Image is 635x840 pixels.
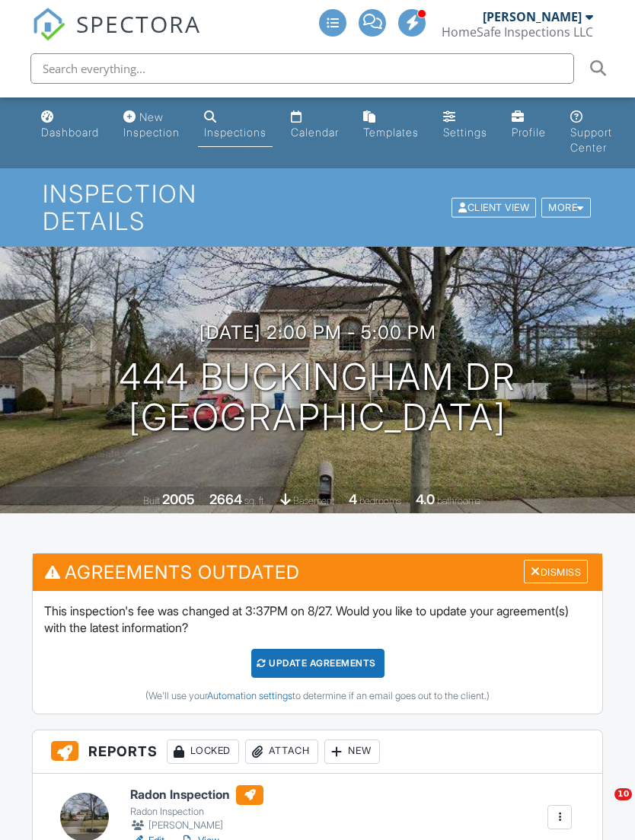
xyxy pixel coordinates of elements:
[251,649,385,678] div: Update Agreements
[32,21,201,53] a: SPECTORA
[452,197,536,218] div: Client View
[130,818,263,833] div: [PERSON_NAME]
[44,690,592,702] div: (We'll use your to determine if an email goes out to the client.)
[33,730,603,774] h3: Reports
[198,104,273,147] a: Inspections
[41,126,99,139] div: Dashboard
[293,495,334,506] span: Basement
[442,24,593,40] div: HomeSafe Inspections LLC
[291,126,339,139] div: Calendar
[162,491,195,507] div: 2005
[30,53,574,84] input: Search everything...
[512,126,546,139] div: Profile
[32,8,65,41] img: The Best Home Inspection Software - Spectora
[416,491,435,507] div: 4.0
[43,180,592,234] h1: Inspection Details
[35,104,105,147] a: Dashboard
[167,739,239,764] div: Locked
[541,197,591,218] div: More
[285,104,345,147] a: Calendar
[450,201,540,212] a: Client View
[359,495,401,506] span: bedrooms
[207,690,292,701] a: Automation settings
[130,785,263,834] a: Radon Inspection Radon Inspection [PERSON_NAME]
[524,560,588,583] div: Dismiss
[483,9,582,24] div: [PERSON_NAME]
[244,495,266,506] span: sq. ft.
[33,591,603,714] div: This inspection's fee was changed at 3:37PM on 8/27. Would you like to update your agreement(s) w...
[130,785,263,805] h6: Radon Inspection
[564,104,618,162] a: Support Center
[209,491,242,507] div: 2664
[583,788,620,825] iframe: Intercom live chat
[123,110,180,139] div: New Inspection
[349,491,357,507] div: 4
[33,554,603,591] h3: Agreements Outdated
[76,8,201,40] span: SPECTORA
[204,126,266,139] div: Inspections
[117,104,186,147] a: New Inspection
[324,739,380,764] div: New
[245,739,318,764] div: Attach
[506,104,552,147] a: Company Profile
[143,495,160,506] span: Built
[363,126,419,139] div: Templates
[357,104,425,147] a: Templates
[437,495,480,506] span: bathrooms
[130,806,263,818] div: Radon Inspection
[437,104,493,147] a: Settings
[570,126,612,154] div: Support Center
[443,126,487,139] div: Settings
[119,357,516,438] h1: 444 Buckingham Dr [GEOGRAPHIC_DATA]
[614,788,632,800] span: 10
[199,322,436,343] h3: [DATE] 2:00 pm - 5:00 pm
